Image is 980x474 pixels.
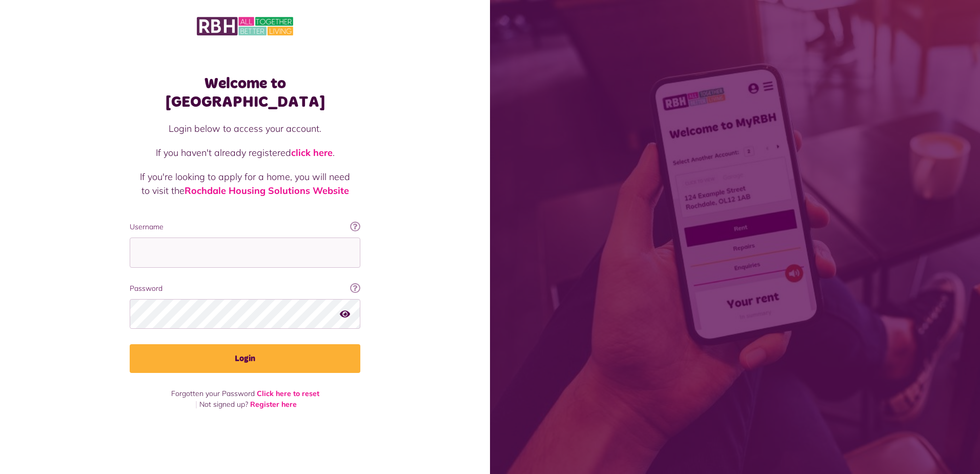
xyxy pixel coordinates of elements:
[140,146,350,160] p: If you haven't already registered .
[130,74,360,111] h1: Welcome to [GEOGRAPHIC_DATA]
[171,389,255,398] span: Forgotten your Password
[199,400,248,409] span: Not signed up?
[140,170,350,197] p: If you're looking to apply for a home, you will need to visit the
[197,15,293,37] img: MyRBH
[130,283,360,294] label: Password
[130,344,360,373] button: Login
[250,400,297,409] a: Register here
[130,222,360,232] label: Username
[140,122,350,135] p: Login below to access your account.
[185,185,349,196] a: Rochdale Housing Solutions Website
[291,147,333,159] a: click here
[257,389,319,398] a: Click here to reset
